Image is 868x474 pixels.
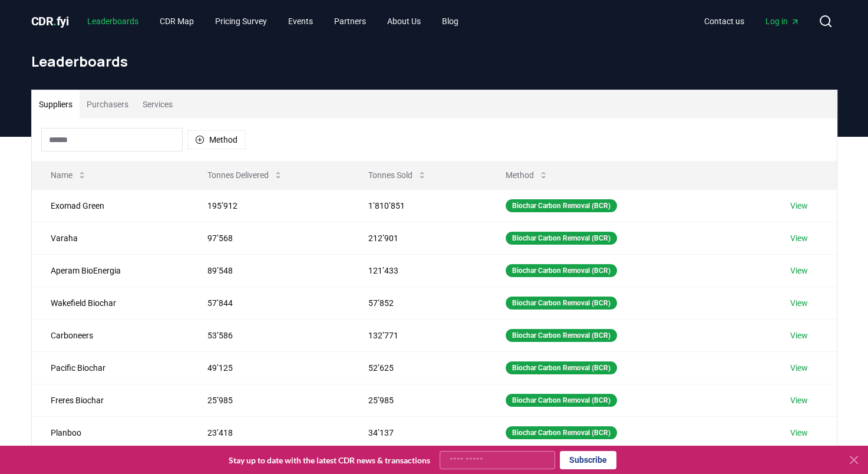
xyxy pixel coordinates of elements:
[790,232,807,244] a: View
[349,351,486,384] td: 52’625
[790,200,807,212] a: View
[80,90,136,119] button: Purchasers
[349,222,486,254] td: 212’901
[506,426,617,439] div: Biochar Carbon Removal (BCR)
[78,11,148,32] a: Leaderboards
[695,11,809,32] nav: Main
[32,189,189,222] td: Exomad Green
[189,189,349,222] td: 195’912
[279,11,322,32] a: Events
[506,232,617,245] div: Biochar Carbon Removal (BCR)
[506,199,617,212] div: Biochar Carbon Removal (BCR)
[32,319,189,351] td: Carboneers
[790,297,807,309] a: View
[349,254,486,287] td: 121’433
[32,287,189,319] td: Wakefield Biochar
[32,416,189,449] td: Planboo
[136,90,180,119] button: Services
[349,319,486,351] td: 132’771
[790,362,807,374] a: View
[756,11,809,32] a: Log in
[32,222,189,254] td: Varaha
[349,189,486,222] td: 1’810’851
[31,14,69,28] span: CDR fyi
[433,11,468,32] a: Blog
[506,361,617,374] div: Biochar Carbon Removal (BCR)
[496,163,557,187] button: Method
[790,394,807,406] a: View
[349,416,486,449] td: 34’137
[506,394,617,407] div: Biochar Carbon Removal (BCR)
[53,14,57,28] span: .
[150,11,203,32] a: CDR Map
[31,52,837,71] h1: Leaderboards
[506,329,617,342] div: Biochar Carbon Removal (BCR)
[206,11,276,32] a: Pricing Survey
[506,297,617,310] div: Biochar Carbon Removal (BCR)
[78,11,468,32] nav: Main
[189,319,349,351] td: 53’586
[189,287,349,319] td: 57’844
[378,11,430,32] a: About Us
[32,90,80,119] button: Suppliers
[765,15,800,27] span: Log in
[187,130,245,149] button: Method
[189,222,349,254] td: 97’568
[189,351,349,384] td: 49’125
[790,265,807,276] a: View
[790,427,807,439] a: View
[198,163,292,187] button: Tonnes Delivered
[31,13,69,29] a: CDR.fyi
[349,287,486,319] td: 57’852
[325,11,375,32] a: Partners
[32,254,189,287] td: Aperam BioEnergia
[41,163,96,187] button: Name
[695,11,754,32] a: Contact us
[506,264,617,277] div: Biochar Carbon Removal (BCR)
[349,384,486,416] td: 25’985
[790,330,807,341] a: View
[32,384,189,416] td: Freres Biochar
[32,351,189,384] td: Pacific Biochar
[189,384,349,416] td: 25’985
[189,254,349,287] td: 89’548
[189,416,349,449] td: 23’418
[359,163,436,187] button: Tonnes Sold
